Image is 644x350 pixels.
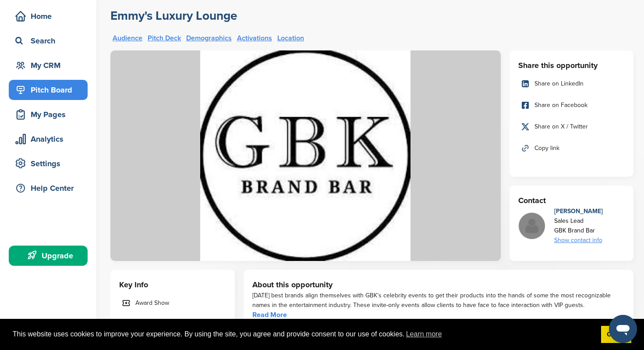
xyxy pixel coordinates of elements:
span: Share on Facebook [534,100,587,110]
a: Emmy's Luxury Lounge [110,8,237,24]
a: Share on LinkedIn [518,75,625,93]
a: Copy link [518,139,625,157]
a: Help Center [9,178,88,198]
img: Sponsorpitch & [110,50,501,261]
a: Share on X / Twitter [518,118,625,136]
a: Location [277,35,304,42]
div: Home [13,8,88,24]
a: Pitch Deck [148,35,181,42]
a: Analytics [9,129,88,149]
a: learn more about cookies [405,328,443,341]
a: Upgrade [9,246,88,266]
a: My CRM [9,55,88,75]
a: Share on Facebook [518,96,625,114]
div: [DATE] best brands align themselves with GBK’s celebrity events to get their products into the ha... [252,291,625,310]
a: Settings [9,154,88,174]
span: Copy link [534,143,559,153]
h3: Contact [518,194,625,207]
div: [PERSON_NAME] [554,207,603,216]
a: Audience [113,35,142,42]
div: Analytics [13,131,88,147]
span: Award Show [135,298,169,308]
div: Help Center [13,180,88,196]
a: My Pages [9,104,88,125]
h3: About this opportunity [252,279,625,291]
div: Show contact info [554,236,603,245]
span: This website uses cookies to improve your experience. By using the site, you agree and provide co... [13,328,594,341]
a: dismiss cookie message [601,326,631,343]
a: Read More [252,311,287,319]
a: Home [9,6,88,26]
div: GBK Brand Bar [554,226,603,236]
div: My Pages [13,107,88,122]
img: Missing [519,213,545,239]
iframe: Button to launch messaging window [609,315,637,343]
div: Settings [13,156,88,171]
a: Activations [237,35,272,42]
div: Upgrade [13,248,88,264]
a: Search [9,31,88,51]
div: Pitch Board [13,82,88,98]
div: My CRM [13,57,88,73]
h3: Share this opportunity [518,59,625,71]
h3: Key Info [119,279,226,291]
div: Sales Lead [554,216,603,226]
a: Demographics [186,35,232,42]
a: Pitch Board [9,80,88,100]
div: Search [13,33,88,49]
span: Share on LinkedIn [534,79,584,89]
span: Share on X / Twitter [534,122,588,132]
